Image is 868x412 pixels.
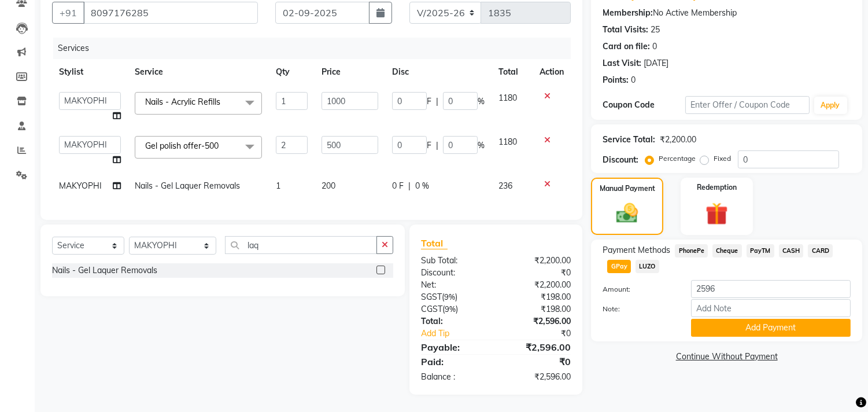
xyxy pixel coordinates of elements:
[408,180,411,192] span: |
[478,139,485,152] span: %
[533,59,571,85] th: Action
[496,255,580,267] div: ₹2,200.00
[714,153,731,164] label: Fixed
[496,279,580,291] div: ₹2,200.00
[603,7,653,19] div: Membership:
[52,2,84,24] button: +91
[600,183,655,194] label: Manual Payment
[808,244,833,257] span: CARD
[712,244,742,257] span: Cheque
[225,236,377,254] input: Search or Scan
[412,279,496,291] div: Net:
[603,154,638,166] div: Discount:
[52,264,157,277] div: Nails - Gel Laquer Removals
[315,59,385,85] th: Price
[436,139,438,152] span: |
[603,57,641,69] div: Last Visit:
[779,244,804,257] span: CASH
[427,139,431,152] span: F
[412,371,496,383] div: Balance :
[412,355,496,369] div: Paid:
[603,7,851,19] div: No Active Membership
[145,141,219,151] span: Gel polish offer-500
[436,95,438,108] span: |
[444,292,455,301] span: 9%
[685,96,809,114] input: Enter Offer / Coupon Code
[697,182,737,193] label: Redemption
[496,303,580,315] div: ₹198.00
[219,141,224,151] a: x
[607,260,631,273] span: GPay
[659,153,696,164] label: Percentage
[392,180,404,192] span: 0 F
[498,93,517,103] span: 1180
[603,74,629,86] div: Points:
[496,355,580,369] div: ₹0
[510,328,580,340] div: ₹0
[145,97,220,107] span: Nails - Acrylic Refills
[59,181,102,191] span: MAKYOPHI
[412,291,496,303] div: ( )
[496,267,580,279] div: ₹0
[660,134,696,146] div: ₹2,200.00
[412,267,496,279] div: Discount:
[412,255,496,267] div: Sub Total:
[603,41,650,53] div: Card on file:
[603,134,655,146] div: Service Total:
[593,351,860,363] a: Continue Without Payment
[135,181,240,191] span: Nails - Gel Laquer Removals
[83,2,258,24] input: Search by Name/Mobile/Email/Code
[496,291,580,303] div: ₹198.00
[412,315,496,328] div: Total:
[610,201,644,226] img: _cash.svg
[699,200,735,228] img: _gift.svg
[415,180,429,192] span: 0 %
[421,292,442,302] span: SGST
[603,244,670,256] span: Payment Methods
[603,99,685,111] div: Coupon Code
[652,41,657,53] div: 0
[322,181,335,191] span: 200
[691,280,851,298] input: Amount
[814,97,847,114] button: Apply
[427,95,431,108] span: F
[421,237,448,249] span: Total
[594,304,682,314] label: Note:
[478,95,485,108] span: %
[496,315,580,328] div: ₹2,596.00
[631,74,636,86] div: 0
[385,59,492,85] th: Disc
[412,303,496,315] div: ( )
[675,244,708,257] span: PhonePe
[691,319,851,337] button: Add Payment
[412,340,496,354] div: Payable:
[644,57,668,69] div: [DATE]
[498,181,512,191] span: 236
[52,59,128,85] th: Stylist
[445,304,456,314] span: 9%
[498,137,517,147] span: 1180
[496,340,580,354] div: ₹2,596.00
[220,97,226,107] a: x
[603,24,648,36] div: Total Visits:
[53,38,579,59] div: Services
[636,260,659,273] span: LUZO
[276,181,280,191] span: 1
[421,304,442,314] span: CGST
[651,24,660,36] div: 25
[594,284,682,295] label: Amount:
[269,59,315,85] th: Qty
[496,371,580,383] div: ₹2,596.00
[412,328,510,340] a: Add Tip
[128,59,269,85] th: Service
[747,244,774,257] span: PayTM
[691,299,851,317] input: Add Note
[492,59,533,85] th: Total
